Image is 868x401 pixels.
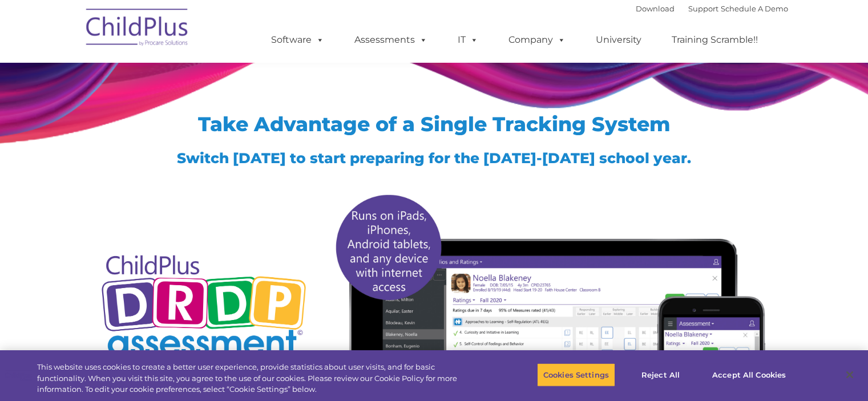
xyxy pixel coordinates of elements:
button: Close [837,362,862,387]
a: Download [636,4,675,13]
a: Assessments [343,29,439,51]
a: Software [260,29,336,51]
a: IT [446,29,490,51]
button: Reject All [625,363,696,387]
span: Switch [DATE] to start preparing for the [DATE]-[DATE] school year. [177,149,691,167]
span: Take Advantage of a Single Tracking System [198,112,671,136]
a: Support [688,4,718,13]
a: University [584,29,653,51]
button: Accept All Cookies [706,363,792,387]
div: This website uses cookies to create a better user experience, provide statistics about user visit... [37,362,478,395]
img: ChildPlus by Procare Solutions [80,1,195,58]
a: Training Scramble!! [660,29,769,51]
a: Company [497,29,577,51]
button: Cookies Settings [537,363,615,387]
img: Copyright - DRDP Logo [98,242,310,372]
font: | [636,4,788,13]
a: Schedule A Demo [721,4,788,13]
